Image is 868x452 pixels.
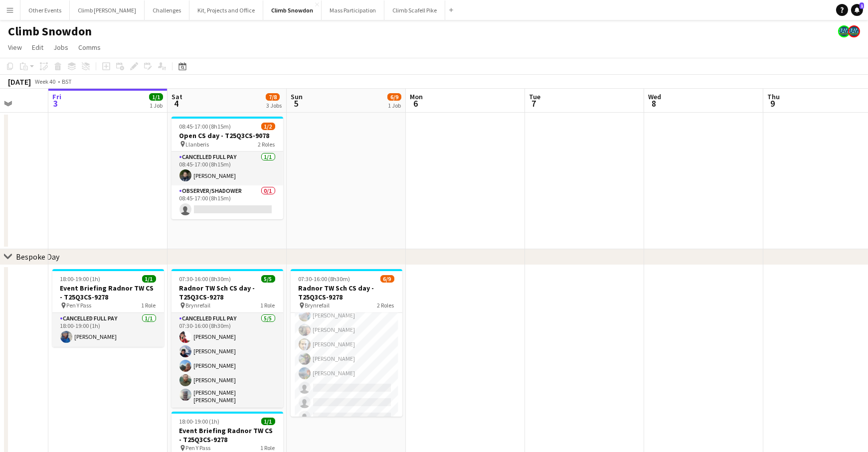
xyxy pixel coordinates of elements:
[4,41,26,54] a: View
[74,41,105,54] a: Comms
[261,123,275,130] span: 1/2
[78,43,101,52] span: Comms
[142,275,156,283] span: 1/1
[150,102,163,109] div: 1 Job
[261,418,275,425] span: 1/1
[8,43,22,52] span: View
[179,275,231,283] span: 07:30-16:00 (8h30m)
[767,92,780,101] span: Thu
[52,92,61,101] span: Fri
[384,0,445,20] button: Climb Scafell Pike
[860,2,864,9] span: 1
[172,117,283,219] app-job-card: 08:45-17:00 (8h15m)1/2Open CS day - T25Q3CS-9078 Llanberis2 RolesCancelled full pay1/108:45-17:00...
[33,78,58,85] span: Week 40
[291,284,402,301] h3: Radnor TW Sch CS day - T25Q3CS-9278
[172,313,283,408] app-card-role: Cancelled full pay5/507:30-16:00 (8h30m)[PERSON_NAME][PERSON_NAME][PERSON_NAME][PERSON_NAME][PERS...
[261,275,275,283] span: 5/5
[289,98,303,109] span: 5
[52,313,164,347] app-card-role: Cancelled full pay1/118:00-19:00 (1h)[PERSON_NAME]
[380,275,394,283] span: 6/9
[179,123,231,130] span: 08:45-17:00 (8h15m)
[258,141,275,148] span: 2 Roles
[410,92,423,101] span: Mon
[8,77,31,87] div: [DATE]
[179,418,220,425] span: 18:00-19:00 (1h)
[186,141,209,148] span: Llanberis
[291,92,303,101] span: Sun
[172,92,182,101] span: Sat
[32,43,43,52] span: Edit
[172,269,283,408] app-job-card: 07:30-16:00 (8h30m)5/5Radnor TW Sch CS day - T25Q3CS-9278 Brynrefail1 RoleCancelled full pay5/507...
[62,78,72,85] div: BST
[848,25,860,37] app-user-avatar: Staff RAW Adventures
[266,93,280,101] span: 7/8
[647,98,661,109] span: 8
[305,301,330,309] span: Brynrefail
[388,102,401,109] div: 1 Job
[49,41,72,54] a: Jobs
[291,269,402,417] app-job-card: 07:30-16:00 (8h30m)6/9Radnor TW Sch CS day - T25Q3CS-9278 Brynrefail2 Roles07:30-16:00 (8h30m)[PE...
[53,43,68,52] span: Jobs
[261,301,275,309] span: 1 Role
[266,102,282,109] div: 3 Jobs
[60,275,101,283] span: 18:00-19:00 (1h)
[20,0,70,20] button: Other Events
[189,0,263,20] button: Kit, Projects and Office
[408,98,423,109] span: 6
[172,426,283,444] h3: Event Briefing Radnor TW CS - T25Q3CS-9278
[67,301,92,309] span: Pen Y Pass
[52,269,164,347] app-job-card: 18:00-19:00 (1h)1/1Event Briefing Radnor TW CS - T25Q3CS-9278 Pen Y Pass1 RoleCancelled full pay1...
[766,98,780,109] span: 9
[263,0,322,20] button: Climb Snowdon
[52,284,164,301] h3: Event Briefing Radnor TW CS - T25Q3CS-9278
[8,24,92,39] h1: Climb Snowdon
[377,301,394,309] span: 2 Roles
[172,185,283,219] app-card-role: Observer/Shadower0/108:45-17:00 (8h15m)
[170,98,182,109] span: 4
[527,98,540,109] span: 7
[529,92,540,101] span: Tue
[387,93,401,101] span: 6/9
[172,284,283,301] h3: Radnor TW Sch CS day - T25Q3CS-9278
[186,444,211,452] span: Pen Y Pass
[145,0,189,20] button: Challenges
[851,4,863,16] a: 1
[299,275,350,283] span: 07:30-16:00 (8h30m)
[16,252,59,262] div: Bespoke Day
[322,0,384,20] button: Mass Participation
[51,98,61,109] span: 3
[291,292,402,427] app-card-role: Mountain Leader15A5/807:30-16:00 (8h30m)[PERSON_NAME][PERSON_NAME][PERSON_NAME][PERSON_NAME][PERS...
[186,301,211,309] span: Brynrefail
[838,25,850,37] app-user-avatar: Staff RAW Adventures
[70,0,145,20] button: Climb [PERSON_NAME]
[172,151,283,185] app-card-role: Cancelled full pay1/108:45-17:00 (8h15m)[PERSON_NAME]
[142,301,156,309] span: 1 Role
[149,93,163,101] span: 1/1
[648,92,661,101] span: Wed
[28,41,47,54] a: Edit
[261,444,275,452] span: 1 Role
[172,131,283,140] h3: Open CS day - T25Q3CS-9078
